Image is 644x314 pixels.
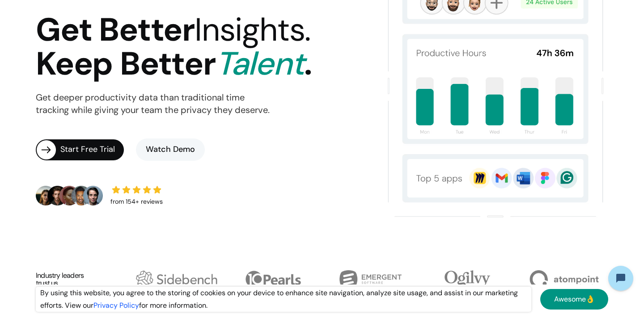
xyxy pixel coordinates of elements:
p: Get deeper productivity data than traditional time tracking while giving your team the privacy th... [36,92,270,117]
h1: Get Better Keep Better . [36,13,311,81]
a: Start Free Trial [36,139,124,160]
a: Awesome👌 [540,289,608,310]
div: By using this website, you agree to the storing of cookies on your device to enhance site navigat... [36,287,531,312]
span: Talent [216,43,304,84]
h2: Industry leaders trust us [36,272,84,287]
a: Privacy Policy [93,301,139,310]
div: from 154+ reviews [110,196,163,208]
span: Insights. [195,9,310,50]
div: Start Free Trial [60,143,124,156]
a: Watch Demo [136,138,205,161]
